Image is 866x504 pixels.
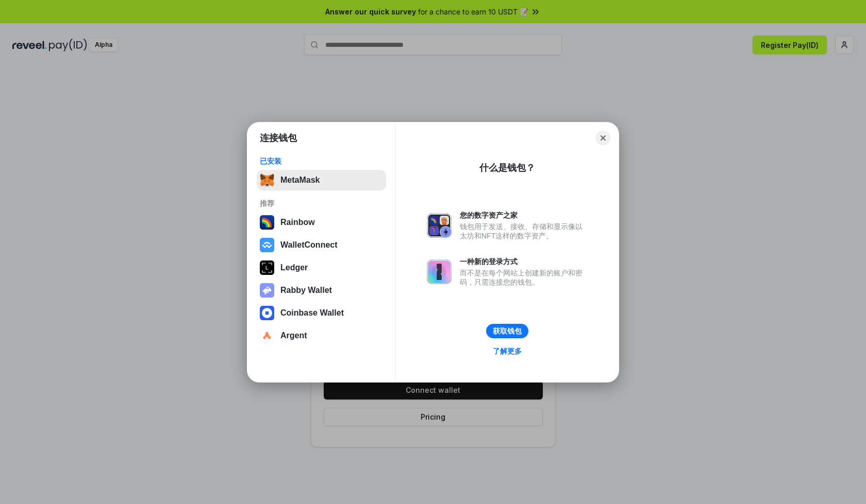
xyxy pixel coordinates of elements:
[260,260,274,275] img: svg+xml,%3Csvg%20xmlns%3D%22http%3A%2F%2Fwww.w3.org%2F2000%2Fsvg%22%20width%3D%2228%22%20height%3...
[280,218,315,227] div: Rainbow
[260,306,274,320] img: svg+xml,%3Csvg%20width%3D%2228%22%20height%3D%2228%22%20viewBox%3D%220%200%2028%2028%22%20fill%3D...
[257,257,386,278] button: Ledger
[493,326,522,336] div: 获取钱包
[280,240,338,250] div: WalletConnect
[479,162,535,174] div: 什么是钱包？
[260,215,274,230] img: svg+xml,%3Csvg%20width%3D%22120%22%20height%3D%22120%22%20viewBox%3D%220%200%20120%20120%22%20fil...
[257,212,386,233] button: Rainbow
[280,263,308,272] div: Ledger
[260,238,274,252] img: svg+xml,%3Csvg%20width%3D%2228%22%20height%3D%2228%22%20viewBox%3D%220%200%2028%2028%22%20fill%3D...
[487,344,528,358] a: 了解更多
[427,213,452,238] img: svg+xml,%3Csvg%20xmlns%3D%22http%3A%2F%2Fwww.w3.org%2F2000%2Fsvg%22%20fill%3D%22none%22%20viewBox...
[260,132,297,144] h1: 连接钱包
[427,259,452,284] img: svg+xml,%3Csvg%20xmlns%3D%22http%3A%2F%2Fwww.w3.org%2F2000%2Fsvg%22%20fill%3D%22none%22%20viewBox...
[280,331,307,340] div: Argent
[280,308,344,318] div: Coinbase Wallet
[260,157,383,166] div: 已安装
[486,324,528,338] button: 获取钱包
[460,268,588,287] div: 而不是在每个网站上创建新的账户和密码，只需连接您的钱包。
[280,286,332,295] div: Rabby Wallet
[257,325,386,346] button: Argent
[460,222,588,240] div: 钱包用于发送、接收、存储和显示像以太坊和NFT这样的数字资产。
[260,283,274,298] img: svg+xml,%3Csvg%20xmlns%3D%22http%3A%2F%2Fwww.w3.org%2F2000%2Fsvg%22%20fill%3D%22none%22%20viewBox...
[257,235,386,255] button: WalletConnect
[260,199,383,208] div: 推荐
[257,170,386,190] button: MetaMask
[280,176,320,185] div: MetaMask
[460,257,588,266] div: 一种新的登录方式
[493,346,522,356] div: 了解更多
[260,173,274,187] img: svg+xml,%3Csvg%20fill%3D%22none%22%20height%3D%2233%22%20viewBox%3D%220%200%2035%2033%22%20width%...
[460,211,588,220] div: 您的数字资产之家
[257,280,386,301] button: Rabby Wallet
[260,328,274,343] img: svg+xml,%3Csvg%20width%3D%2228%22%20height%3D%2228%22%20viewBox%3D%220%200%2028%2028%22%20fill%3D...
[596,131,610,145] button: Close
[257,303,386,323] button: Coinbase Wallet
